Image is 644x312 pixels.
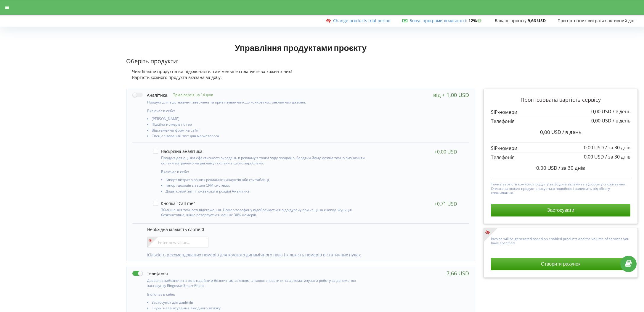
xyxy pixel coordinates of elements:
[152,122,368,128] li: Підміна номерів по гео
[491,181,630,195] p: Точна вартість кожного продукту за 30 днів залежить від обсягу споживання. Оплата за кожен продук...
[147,108,368,113] p: Включає в себе:
[333,18,391,23] a: Change products trial period
[491,109,630,116] p: SIP-номери
[491,96,630,104] p: Прогнозована вартість сервісу
[126,75,475,80] div: Вартість кожного продукта вказана за добу.
[166,189,366,195] li: Додатковий звіт і показники в розділі Аналітика.
[447,270,469,276] div: 7,66 USD
[536,164,557,171] span: 0,00 USD
[491,204,630,216] button: Застосувати
[540,129,561,135] span: 0,00 USD
[152,134,368,140] li: Спеціалізований звіт для маркетолога
[152,306,368,312] li: Гнучкі налаштування вихідного зв'язку
[605,153,630,160] span: / за 30 днів
[147,100,368,105] p: Продукт для відстеження звернень та прив'язування їх до конкретних рекламних джерел.
[147,278,368,288] p: Дозволяє забезпечити офіс надійним безпечним зв'язком, а також спростити та автоматизувати роботу...
[409,18,466,23] a: Бонус програми лояльності
[491,145,630,152] p: SIP-номери
[434,149,457,155] div: +0,00 USD
[468,18,483,23] strong: 12%
[584,144,604,151] span: 0,00 USD
[126,57,475,66] p: Оберіть продукти:
[433,92,469,98] div: від + 1,00 USD
[153,149,203,154] label: Наскрізна аналітика
[558,164,585,171] span: / за 30 днів
[132,270,168,277] label: Телефонія
[558,18,634,23] span: При поточних витратах активний до:
[409,18,467,23] span: :
[147,227,463,232] p: Необхідна кількість слотів:
[613,117,630,124] span: / в день
[635,18,637,23] strong: -
[126,69,475,75] div: Чим більше продуктів ви підключаєте, тим меньше сплачуєте за кожен з них!
[147,252,463,258] p: Кількість рекомендованих номерів для кожного динамічного пула і кількість номерів в статичних пулах.
[152,300,368,306] li: Застосунок для дзвінків
[495,18,528,23] span: Баланс проєкту:
[167,92,213,97] p: Тріал-версія на 14 днів
[605,144,630,151] span: / за 30 днів
[166,178,366,183] li: Імпорт витрат з ваших рекламних акаунтів або csv таблиці,
[152,117,368,122] li: [PERSON_NAME]
[152,128,368,134] li: Відстеження форм на сайті
[147,237,208,248] input: Enter new value...
[491,235,630,245] p: Invoice will be generated based on enabled products and the volume of services you have specified
[161,155,366,165] p: Продукт для оцінки ефективності вкладень в рекламу з точки зору продажів. Завдяки йому можна точн...
[161,169,366,174] p: Включає в себе:
[153,201,195,206] label: Кнопка "Call me"
[591,108,611,115] span: 0,00 USD
[161,207,366,217] p: Збільшення точності відстеження. Номер телефону відображається відвідувачу при кліці на кнопку. Ф...
[491,154,630,161] p: Телефонія
[202,227,204,232] span: 0
[613,108,630,115] span: / в день
[584,153,604,160] span: 0,00 USD
[132,92,167,98] label: Аналітика
[147,292,368,297] p: Включає в себе:
[528,18,546,23] strong: 9,66 USD
[434,201,457,207] div: +0,71 USD
[126,42,475,53] h1: Управління продуктами проєкту
[166,183,366,189] li: Імпорт доходів з вашої CRM системи,
[491,258,630,270] button: Створити рахунок
[491,118,630,125] p: Телефонія
[562,129,582,135] span: / в день
[591,117,611,124] span: 0,00 USD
